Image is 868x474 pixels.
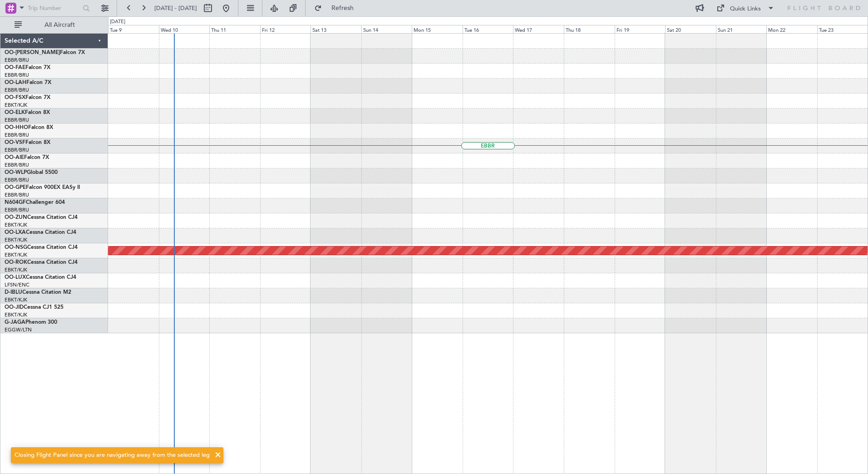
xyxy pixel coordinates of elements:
div: Tue 23 [817,25,868,33]
div: Wed 10 [159,25,210,33]
span: Refresh [324,5,362,11]
a: EBBR/BRU [5,57,29,64]
div: Mon 15 [412,25,463,33]
a: OO-FAEFalcon 7X [5,65,50,70]
a: OO-ELKFalcon 8X [5,110,50,115]
a: EBKT/KJK [5,252,27,258]
div: Closing Flight Panel since you are navigating away from the selected leg [15,451,210,460]
a: EBBR/BRU [5,72,29,79]
span: OO-AIE [5,155,24,160]
div: Fri 19 [615,25,666,33]
a: OO-FSXFalcon 7X [5,95,50,100]
button: All Aircraft [10,18,99,32]
a: G-JAGAPhenom 300 [5,320,57,325]
div: Thu 11 [209,25,260,33]
a: EBKT/KJK [5,296,27,303]
div: Tue 9 [108,25,159,33]
div: Sat 20 [665,25,716,33]
div: Sun 14 [361,25,412,33]
a: EBBR/BRU [5,207,29,213]
span: OO-VSF [5,140,25,145]
span: OO-FAE [5,65,25,70]
div: Sat 13 [311,25,361,33]
div: Quick Links [730,5,761,14]
span: OO-LXA [5,230,26,235]
a: EBKT/KJK [5,222,27,228]
a: OO-GPEFalcon 900EX EASy II [5,185,80,190]
a: OO-HHOFalcon 8X [5,125,53,130]
input: Trip Number [28,1,80,15]
a: OO-NSGCessna Citation CJ4 [5,245,78,250]
span: OO-FSX [5,95,25,100]
a: OO-ROKCessna Citation CJ4 [5,260,78,265]
div: Thu 18 [564,25,615,33]
div: Tue 16 [463,25,513,33]
a: OO-[PERSON_NAME]Falcon 7X [5,50,85,55]
span: OO-GPE [5,185,26,190]
span: OO-WLP [5,170,27,175]
a: EBKT/KJK [5,311,27,318]
span: G-JAGA [5,320,25,325]
button: Refresh [310,1,365,15]
a: N604GFChallenger 604 [5,200,65,205]
a: OO-LAHFalcon 7X [5,80,51,85]
div: [DATE] [110,18,125,26]
a: OO-JIDCessna CJ1 525 [5,305,64,310]
div: Sun 21 [716,25,767,33]
a: EGGW/LTN [5,326,32,333]
span: OO-LAH [5,80,26,85]
a: OO-AIEFalcon 7X [5,155,49,160]
a: OO-LUXCessna Citation CJ4 [5,275,76,280]
span: OO-JID [5,305,24,310]
a: D-IBLUCessna Citation M2 [5,290,71,295]
span: N604GF [5,200,26,205]
a: OO-WLPGlobal 5500 [5,170,58,175]
a: EBKT/KJK [5,267,27,273]
span: All Aircraft [24,22,96,28]
span: OO-NSG [5,245,27,250]
a: EBKT/KJK [5,237,27,243]
span: D-IBLU [5,290,22,295]
span: [DATE] - [DATE] [154,4,197,12]
a: EBBR/BRU [5,117,29,123]
div: Fri 12 [260,25,311,33]
span: OO-ELK [5,110,25,115]
a: LFSN/ENC [5,281,30,288]
button: Quick Links [712,1,779,15]
span: OO-[PERSON_NAME] [5,50,60,55]
a: OO-VSFFalcon 8X [5,140,50,145]
a: EBBR/BRU [5,147,29,153]
span: OO-ZUN [5,215,27,220]
span: OO-ROK [5,260,27,265]
a: EBBR/BRU [5,87,29,94]
a: EBKT/KJK [5,102,27,109]
span: OO-LUX [5,275,26,280]
a: EBBR/BRU [5,162,29,168]
a: EBBR/BRU [5,177,29,183]
div: Mon 22 [766,25,817,33]
a: OO-LXACessna Citation CJ4 [5,230,76,235]
a: EBBR/BRU [5,192,29,198]
a: OO-ZUNCessna Citation CJ4 [5,215,78,220]
a: EBBR/BRU [5,132,29,138]
div: Wed 17 [513,25,564,33]
span: OO-HHO [5,125,28,130]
